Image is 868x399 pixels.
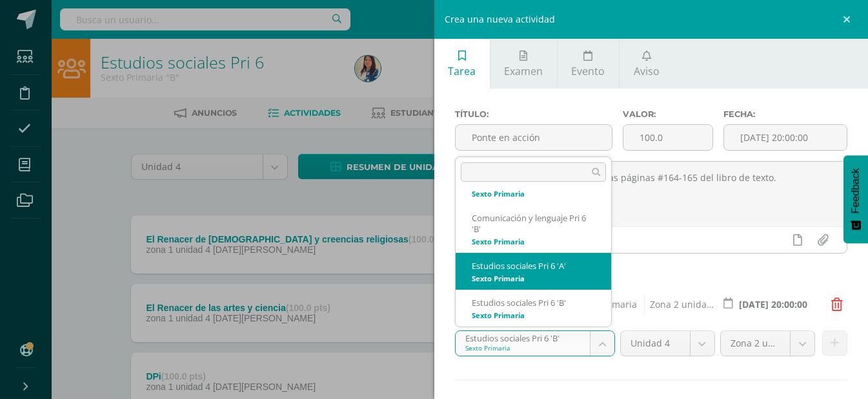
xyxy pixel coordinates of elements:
div: Sexto Primaria [472,312,595,319]
div: Sexto Primaria [472,275,595,282]
div: Comunicación y lenguaje Pri 6 'B' [472,213,595,235]
div: Sexto Primaria [472,190,595,197]
div: Sexto Primaria [472,238,595,245]
div: Estudios sociales Pri 6 'A' [472,261,595,272]
div: Estudios sociales Pri 6 'B' [472,297,595,308]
